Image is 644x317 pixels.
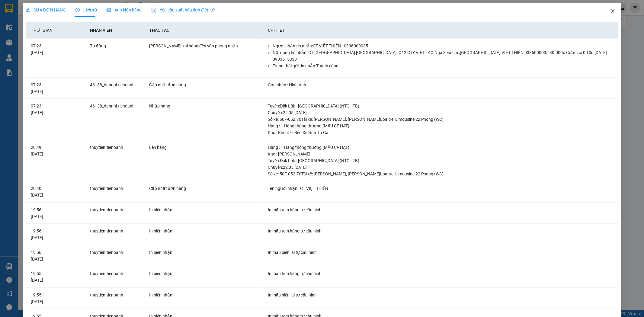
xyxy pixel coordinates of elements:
button: Close [604,3,621,20]
div: In mẫu biên lai tự cấu hình [268,292,614,298]
td: thuytien.tienoanh [85,140,144,181]
div: Hàng : 1 Hàng thông thường (MẪU CF HẠT) [268,144,614,151]
div: In biên nhận [149,228,258,234]
td: 46138_dannhi.tienoanh [85,99,144,140]
div: Kho : [PERSON_NAME] [268,151,614,157]
th: Thao tác [144,22,263,39]
th: Thời gian [26,22,85,39]
div: Tên người nhận : CT VIỆT THIÊN [268,185,614,192]
div: Kho : Kho 47 - Bến Xe Ngã Tư Ga [268,129,614,136]
div: In mẫu biên lai tự cấu hình [268,249,614,256]
span: picture [107,8,111,12]
div: Nhập hàng [149,103,258,109]
span: clock-circle [75,8,80,12]
td: thuytien.tienoanh [85,288,144,309]
td: thuytien.tienoanh [85,266,144,288]
div: 19:55 [DATE] [31,270,80,283]
div: 19:56 [DATE] [31,228,80,241]
th: Chi tiết [263,22,619,39]
div: In biên nhận [149,270,258,277]
div: Tuyến : Đăk Lăk - [GEOGRAPHIC_DATA] (NTG - TB) Chuyến: 22:05 [DATE] Số xe: 50F-052.70 Tài xế: [PE... [268,103,614,123]
div: Gán nhãn : Hình Ảnh [268,82,614,88]
div: 07:23 [DATE] [31,82,80,95]
div: In mẫu tem hàng tự cấu hình [268,207,614,213]
td: 46138_dannhi.tienoanh [85,78,144,99]
span: edit [26,8,30,12]
div: In biên nhận [149,292,258,298]
div: Tuyến : Đăk Lăk - [GEOGRAPHIC_DATA] (NTG - TB) Chuyến: 22:05 [DATE] Số xe: 50F-052.70 Tài xế: [PE... [268,157,614,177]
div: In biên nhận [149,207,258,213]
span: SỬA ĐƠN HÀNG [26,8,66,12]
div: In biên nhận [149,249,258,256]
div: 19:55 [DATE] [31,292,80,305]
li: Trạng thái gửi tin nhắn: Thành công [273,62,614,69]
li: Người nhận tin nhắn: CT VIỆT THIÊN - 0336000035 [273,43,614,49]
div: In mẫu tem hàng tự cấu hình [268,270,614,277]
div: 19:56 [DATE] [31,207,80,220]
img: icon [151,8,156,13]
span: Ảnh kiện hàng [107,8,142,12]
div: 20:49 [DATE] [31,144,80,157]
th: Nhân viên [85,22,144,39]
div: Hàng : 1 Hàng thông thường (MẪU CF HẠT) [268,123,614,129]
div: In mẫu tem hàng tự cấu hình [268,228,614,234]
div: 07:23 [DATE] [31,43,80,56]
span: close [610,9,615,14]
td: thuytien.tienoanh [85,203,144,224]
div: 19:56 [DATE] [31,249,80,262]
li: Nội dung tin nhắn: CT [GEOGRAPHIC_DATA] [GEOGRAPHIC_DATA], Q12 CTY VIỆT LÀO Ngã 3 Easim ,[GEOGRAP... [273,49,614,62]
td: thuytien.tienoanh [85,224,144,245]
td: thuytien.tienoanh [85,181,144,203]
div: [PERSON_NAME] khi hàng đến văn phòng nhận [149,43,258,49]
td: thuytien.tienoanh [85,245,144,267]
div: 07:23 [DATE] [31,103,80,116]
div: Cập nhật đơn hàng [149,185,258,192]
div: 20:40 [DATE] [31,185,80,198]
td: Tự động [85,39,144,78]
div: Lên hàng [149,144,258,151]
div: Cập nhật đơn hàng [149,82,258,88]
span: Yêu cầu xuất hóa đơn điện tử [151,8,215,12]
span: Lịch sử [75,8,97,12]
